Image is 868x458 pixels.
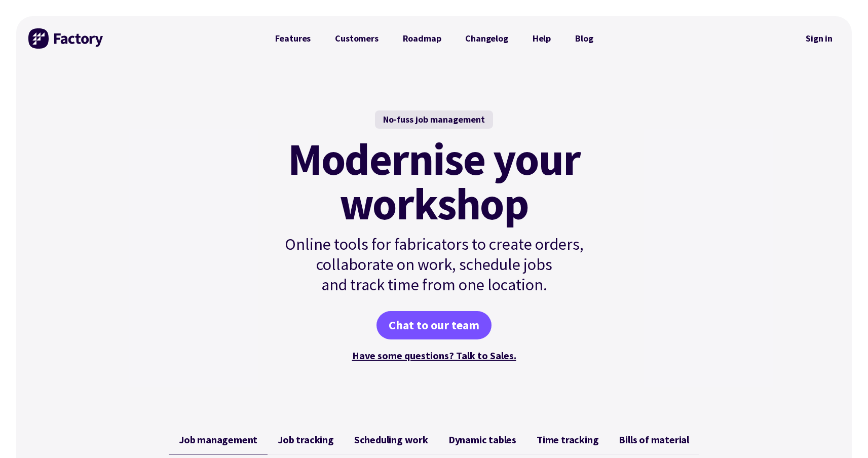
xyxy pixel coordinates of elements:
[619,434,689,446] span: Bills of material
[448,434,516,446] span: Dynamic tables
[376,311,492,339] a: Chat to our team
[179,434,257,446] span: Job management
[263,28,323,49] a: Features
[352,349,516,362] a: Have some questions? Talk to Sales.
[278,434,334,446] span: Job tracking
[354,434,428,446] span: Scheduling work
[263,28,606,49] nav: Primary Navigation
[391,28,454,49] a: Roadmap
[799,27,840,50] nav: Secondary Navigation
[563,28,605,49] a: Blog
[288,137,580,226] mark: Modernise your workshop
[520,28,563,49] a: Help
[453,28,520,49] a: Changelog
[375,110,493,129] div: No-fuss job management
[799,27,840,50] a: Sign in
[263,234,606,295] p: Online tools for fabricators to create orders, collaborate on work, schedule jobs and track time ...
[537,434,598,446] span: Time tracking
[323,28,390,49] a: Customers
[28,28,104,49] img: Factory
